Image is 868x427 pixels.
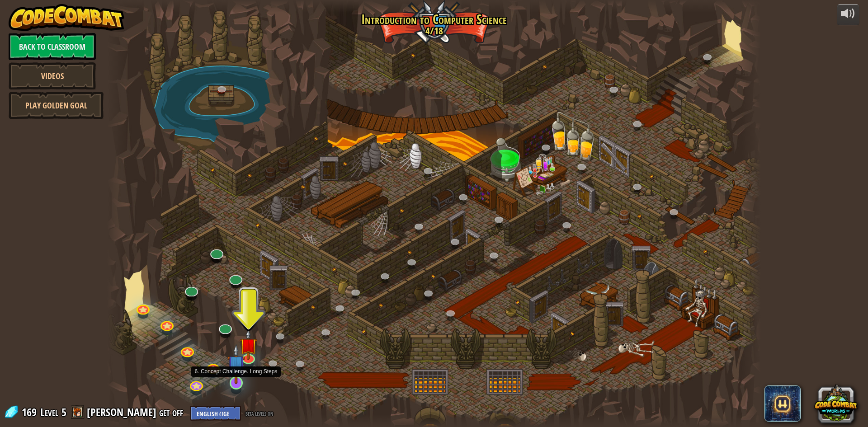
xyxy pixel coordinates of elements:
span: beta levels on [245,409,273,418]
span: 169 [22,405,39,419]
span: 5 [61,405,66,419]
a: Back to Classroom [9,33,96,60]
a: Play Golden Goal [9,92,104,119]
a: [PERSON_NAME] get off [87,405,186,419]
img: level-banner-unstarted.png [240,329,257,360]
img: CodeCombat - Learn how to code by playing a game [9,4,124,31]
span: Level [40,405,58,420]
a: Videos [9,62,96,89]
img: level-banner-unstarted-subscriber.png [227,344,245,384]
button: Adjust volume [837,4,859,25]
